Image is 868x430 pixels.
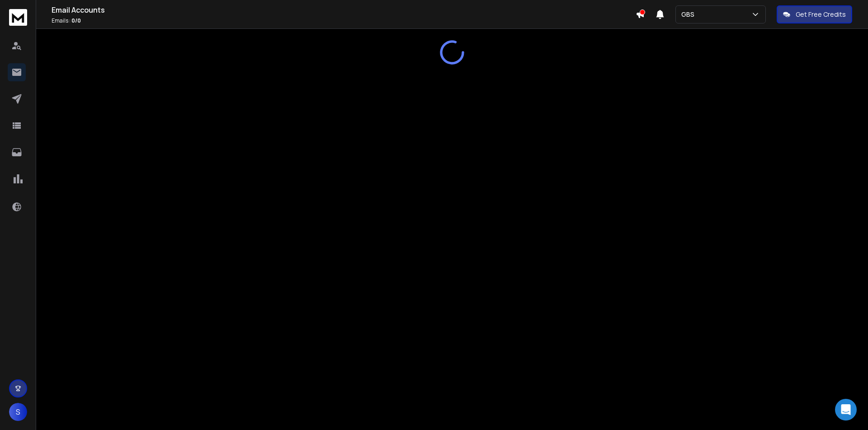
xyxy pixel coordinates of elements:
div: Open Intercom Messenger [835,399,857,421]
button: S [9,403,27,421]
p: GBS [681,10,698,19]
button: Get Free Credits [777,5,852,23]
h1: Email Accounts [52,5,636,15]
span: 0 / 0 [71,17,81,24]
p: Emails : [52,17,636,24]
p: Get Free Credits [796,10,846,19]
img: logo [9,9,27,26]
